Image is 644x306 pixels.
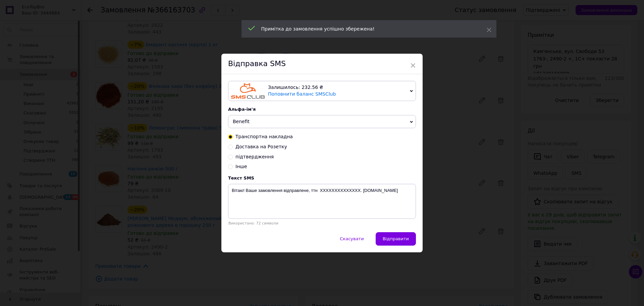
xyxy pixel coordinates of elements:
[235,134,293,139] span: Транспортна накладна
[228,175,416,181] div: Текст SMS
[228,107,256,112] span: Альфа-ім'я
[383,236,409,241] span: Відправити
[410,60,416,71] span: ×
[235,154,274,159] span: підтвердження
[376,232,416,246] button: Відправити
[228,221,416,225] div: Використано: 72 символи
[228,184,416,219] textarea: Вітаю! Ваше замовлення відправлене, ттн XXXXXXXXXXXXXX. [DOMAIN_NAME]
[235,164,247,169] span: Інше
[268,84,407,91] div: Залишилось: 232.56 ₴
[333,232,371,246] button: Скасувати
[235,144,287,149] span: Доставка на Розетку
[261,25,470,32] div: Примітка до замовлення успішно збережена!
[233,119,250,124] span: Benefit
[268,91,336,97] a: Поповнити баланс SMSClub
[340,236,364,241] span: Скасувати
[221,54,423,74] div: Відправка SMS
